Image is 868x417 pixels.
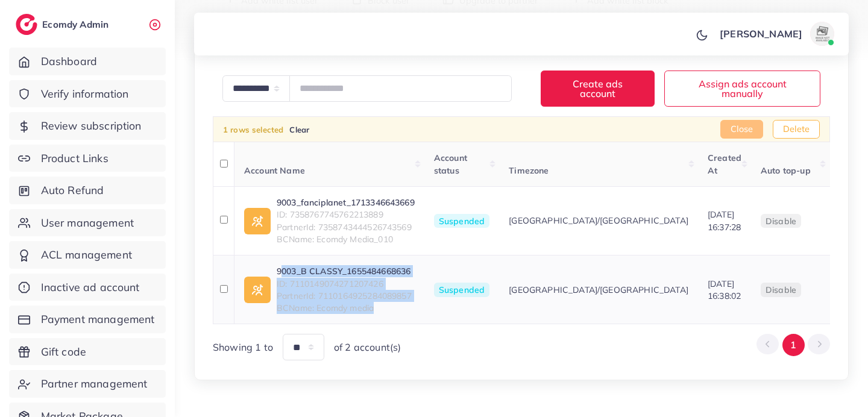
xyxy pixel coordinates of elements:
[244,165,305,176] span: Account Name
[708,209,741,232] span: [DATE] 16:37:28
[244,277,271,303] img: ic-ad-info.7fc67b75.svg
[41,54,97,69] span: Dashboard
[277,290,412,302] span: PartnerId: 7110164925284089857
[9,145,166,172] a: Product Links
[277,196,415,208] a: 9003_fanciplanet_1713346643669
[541,71,655,106] button: Create ads account
[41,312,155,327] span: Payment management
[277,278,412,290] span: ID: 7110149074271207426
[41,247,132,263] span: ACL management
[9,370,166,398] a: Partner management
[41,86,129,102] span: Verify information
[434,283,489,297] span: Suspended
[509,284,688,296] span: [GEOGRAPHIC_DATA]/[GEOGRAPHIC_DATA]
[434,152,467,175] span: Account status
[41,183,104,198] span: Auto Refund
[41,118,142,134] span: Review subscription
[41,151,108,166] span: Product Links
[9,112,166,140] a: Review subscription
[41,215,134,231] span: User management
[41,376,148,392] span: Partner management
[509,165,549,176] span: Timezone
[289,124,309,136] a: Clear
[9,177,166,204] a: Auto Refund
[277,233,415,245] span: BCName: Ecomdy Media_010
[334,340,401,354] span: of 2 account(s)
[9,209,166,237] a: User management
[9,306,166,333] a: Payment management
[213,340,273,354] span: Showing 1 to
[756,334,830,356] ul: Pagination
[664,71,820,106] button: Assign ads account manually
[708,152,741,175] span: Created At
[708,278,741,301] span: [DATE] 16:38:02
[720,120,763,139] button: Close
[9,241,166,269] a: ACL management
[277,265,412,277] a: 9003_B CLASSY_1655484668636
[761,165,811,176] span: Auto top-up
[16,14,37,35] img: logo
[42,19,112,30] h2: Ecomdy Admin
[509,215,688,227] span: [GEOGRAPHIC_DATA]/[GEOGRAPHIC_DATA]
[41,280,140,295] span: Inactive ad account
[41,344,86,360] span: Gift code
[810,22,834,46] img: avatar
[782,334,805,356] button: Go to page 1
[9,338,166,366] a: Gift code
[766,216,796,227] span: disable
[277,221,415,233] span: PartnerId: 7358743444526743569
[213,116,830,142] div: 1 rows selected
[766,284,796,295] span: disable
[9,48,166,75] a: Dashboard
[244,208,271,234] img: ic-ad-info.7fc67b75.svg
[16,14,112,35] a: logoEcomdy Admin
[713,22,839,46] a: [PERSON_NAME]avatar
[773,120,820,139] button: Delete
[277,302,412,314] span: BCName: Ecomdy media
[9,80,166,108] a: Verify information
[434,214,489,228] span: Suspended
[720,27,802,41] p: [PERSON_NAME]
[9,274,166,301] a: Inactive ad account
[277,208,415,221] span: ID: 7358767745762213889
